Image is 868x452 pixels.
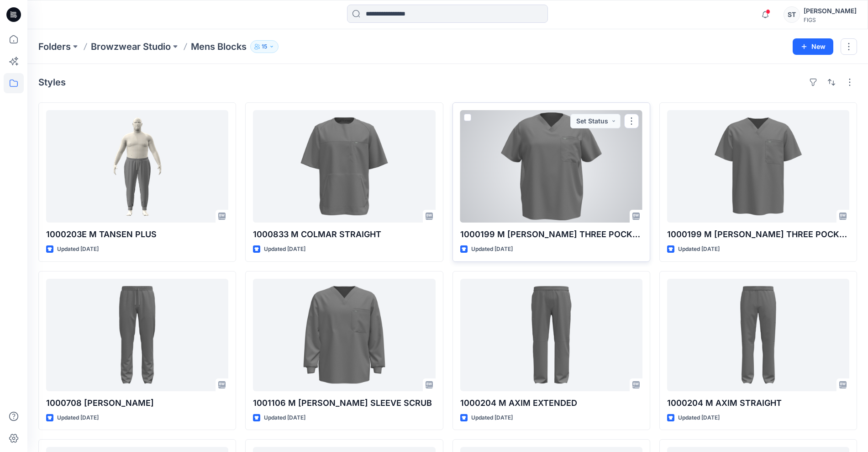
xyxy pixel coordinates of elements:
[667,397,849,409] p: 1000204 M AXIM STRAIGHT
[250,40,279,53] button: 15
[38,40,71,53] a: Folders
[784,6,800,23] div: ST
[471,245,513,254] p: Updated [DATE]
[667,110,849,223] a: 1000199 M LEON THREE POCKET BASE
[471,413,513,423] p: Updated [DATE]
[46,279,228,391] a: 1000708 M LLOYD STRAIGHT
[264,245,305,254] p: Updated [DATE]
[678,245,720,254] p: Updated [DATE]
[253,397,435,409] p: 1001106 M [PERSON_NAME] SLEEVE SCRUB
[678,413,720,423] p: Updated [DATE]
[38,77,66,88] h4: Styles
[460,110,642,223] a: 1000199 M LEON THREE POCKET PLUS
[46,110,228,223] a: 1000203E M TANSEN PLUS
[57,413,99,423] p: Updated [DATE]
[91,40,171,53] a: Browzwear Studio
[460,228,642,241] p: 1000199 M [PERSON_NAME] THREE POCKET PLUS
[57,245,99,254] p: Updated [DATE]
[804,16,857,23] div: FIGS
[253,110,435,223] a: 1000833 M COLMAR STRAIGHT
[262,42,267,52] p: 15
[667,279,849,391] a: 1000204 M AXIM STRAIGHT
[804,5,857,16] div: [PERSON_NAME]
[253,228,435,241] p: 1000833 M COLMAR STRAIGHT
[793,38,833,55] button: New
[191,40,247,53] p: Mens Blocks
[667,228,849,241] p: 1000199 M [PERSON_NAME] THREE POCKET BASE
[460,397,642,409] p: 1000204 M AXIM EXTENDED
[264,413,305,423] p: Updated [DATE]
[460,279,642,391] a: 1000204 M AXIM EXTENDED
[46,228,228,241] p: 1000203E M TANSEN PLUS
[253,279,435,391] a: 1001106 M LEON LONG SLEEVE SCRUB
[46,397,228,409] p: 1000708 [PERSON_NAME]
